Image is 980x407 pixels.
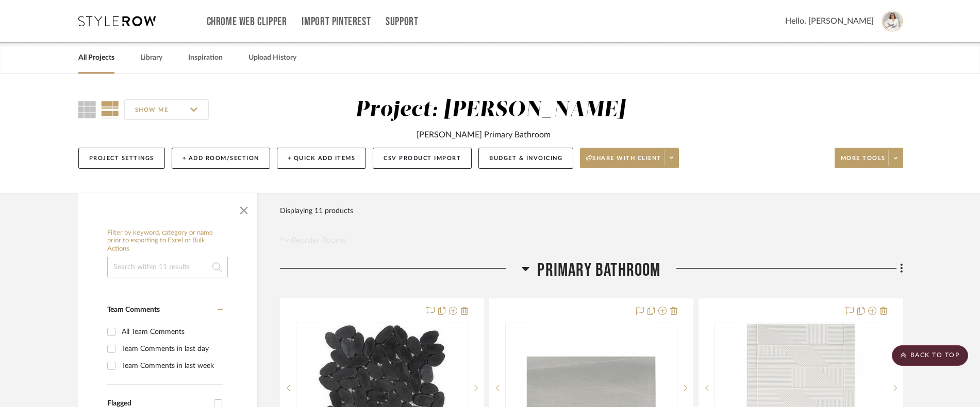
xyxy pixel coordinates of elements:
a: All Projects [78,51,114,65]
a: Inspiration [188,51,223,65]
button: CSV Product Import [373,148,472,169]
span: Hello, [PERSON_NAME] [785,15,874,27]
a: Import Pinterest [302,17,371,26]
div: [PERSON_NAME] Primary Bathroom [417,129,551,141]
a: Upload History [248,51,296,65]
div: Displaying 11 products [280,201,353,221]
h6: Filter by keyword, category or name prior to exporting to Excel or Bulk Actions [107,229,228,253]
a: Chrome Web Clipper [207,17,287,26]
button: More tools [835,148,903,168]
div: Project: [PERSON_NAME] [355,99,625,121]
span: Team Comments [107,306,160,313]
button: Share with client [580,148,679,168]
button: Project Settings [78,148,165,169]
div: Team Comments in last week [122,358,221,374]
span: Primary Bathroom [537,259,660,281]
a: Library [140,51,162,65]
scroll-to-top-button: BACK TO TOP [892,345,968,366]
div: All Team Comments [122,324,221,340]
span: More tools [841,154,886,170]
button: + Add Room/Section [172,148,270,169]
a: Support [386,17,418,26]
span: Share with client [586,154,661,170]
button: Reorder Rooms [280,234,346,246]
button: Budget & Invoicing [478,148,573,169]
button: + Quick Add Items [277,148,367,169]
img: avatar [882,10,903,32]
div: Team Comments in last day [122,341,221,357]
button: Close [234,198,254,219]
span: Reorder Rooms [291,234,346,246]
input: Search within 11 results [107,257,228,277]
